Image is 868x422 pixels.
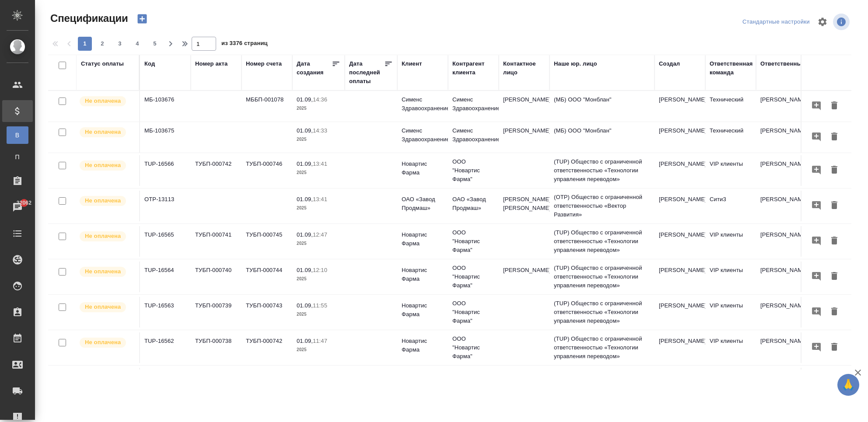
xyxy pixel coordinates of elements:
p: 2025 [297,104,340,113]
p: Сименс Здравоохранение [452,95,494,113]
td: [PERSON_NAME] [654,122,705,153]
p: 01.09, [297,127,313,134]
span: из 3376 страниц [221,38,268,51]
div: Код [144,59,155,68]
td: VIP клиенты [705,332,756,363]
p: 14:33 [313,127,327,134]
button: 5 [148,37,162,51]
p: 01.09, [297,338,313,344]
td: [PERSON_NAME] [756,226,807,257]
p: Новартис Фарма [402,337,444,354]
p: 01.09, [297,231,313,238]
p: Не оплачена [85,303,121,311]
p: 11:55 [313,302,327,309]
p: Новартис Фарма [402,266,444,283]
p: 2025 [297,239,340,248]
p: Сименс Здравоохранение [402,95,444,113]
span: 32062 [11,199,37,207]
p: 2025 [297,310,340,319]
div: Дата создания [297,59,332,77]
span: 3 [113,39,127,48]
p: 13:41 [313,160,327,167]
p: 2025 [297,204,340,213]
td: (OTP) Общество с ограниченной ответственностью «Вектор Развития» [549,188,654,223]
p: ООО "Новартис Фарма" [452,335,494,361]
td: (TUP) Общество с ограниченной ответственностью «Технологии управления переводом» [549,224,654,259]
p: 2025 [297,275,340,283]
a: П [7,148,28,166]
p: Не оплачена [85,232,121,241]
td: ТУБП-000742 [241,332,292,363]
td: [PERSON_NAME] [499,262,549,292]
p: Не оплачена [85,338,121,347]
p: Новартис Фарма [402,301,444,319]
td: ТУБП-000746 [241,155,292,186]
td: TUP-16561 [140,368,191,398]
p: 11:47 [313,338,327,344]
td: [PERSON_NAME] [654,191,705,221]
span: Настроить таблицу [812,11,833,32]
p: Не оплачена [85,161,121,170]
td: [PERSON_NAME] [756,91,807,122]
td: TUP-16565 [140,226,191,257]
td: TUP-16564 [140,262,191,292]
td: TUP-16566 [140,155,191,186]
td: [PERSON_NAME] [654,297,705,328]
button: Удалить [827,304,842,320]
td: Технический [705,122,756,153]
div: Номер акта [195,59,227,68]
button: 3 [113,37,127,51]
p: 12:47 [313,231,327,238]
p: 2025 [297,168,340,177]
td: VIP клиенты [705,155,756,186]
td: VIP клиенты [705,226,756,257]
td: [PERSON_NAME] [756,155,807,186]
span: 5 [148,39,162,48]
p: 01.09, [297,302,313,309]
button: Удалить [827,98,842,114]
td: (TUP) Общество с ограниченной ответственностью «Технологии управления переводом» [549,153,654,188]
td: OTP-13113 [140,191,191,221]
button: Удалить [827,129,842,145]
button: Удалить [827,233,842,249]
span: В [11,131,24,140]
td: ТУБП-000737 [191,368,241,398]
td: МББП-001078 [241,91,292,122]
span: Посмотреть информацию [833,14,851,30]
button: 4 [130,37,144,51]
td: [PERSON_NAME] [499,122,549,153]
button: Создать [132,11,153,26]
td: [PERSON_NAME] [756,332,807,363]
td: Технический [705,91,756,122]
p: 12:10 [313,267,327,273]
p: 01.09, [297,267,313,273]
div: Ответственный [760,59,805,68]
td: [PERSON_NAME] [756,262,807,292]
td: [PERSON_NAME] [654,332,705,363]
p: ООО "Новартис Фарма" [452,299,494,325]
div: Контрагент клиента [452,59,494,77]
p: 13:41 [313,196,327,202]
td: [PERSON_NAME] [654,155,705,186]
td: (TUP) Общество с ограниченной ответственностью «Технологии управления переводом» [549,330,654,365]
span: 2 [95,39,109,48]
td: ТУБП-000741 [241,368,292,398]
p: Не оплачена [85,128,121,136]
p: 2025 [297,135,340,144]
td: Сити3 [705,191,756,221]
button: 2 [95,37,109,51]
td: [PERSON_NAME] [PERSON_NAME] [499,191,549,221]
td: [PERSON_NAME] [756,191,807,221]
p: 01.09, [297,196,313,202]
td: [PERSON_NAME] [499,91,549,122]
td: [PERSON_NAME] [756,122,807,153]
span: П [11,153,24,161]
div: Дата последней оплаты [349,59,384,86]
p: ОАО «Завод Продмаш» [402,195,444,213]
p: 01.09, [297,96,313,103]
td: TUP-16562 [140,332,191,363]
td: ТУБП-000744 [241,262,292,292]
td: ТУБП-000738 [191,332,241,363]
div: Номер счета [246,59,282,68]
td: VIP клиенты [705,297,756,328]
